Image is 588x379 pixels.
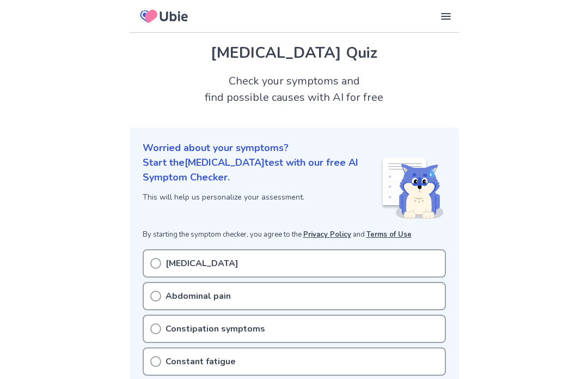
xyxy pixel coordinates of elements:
p: Worried about your symptoms? [143,141,446,155]
p: [MEDICAL_DATA] [166,257,238,270]
p: Start the [MEDICAL_DATA] test with our free AI Symptom Checker. [143,155,381,185]
h1: [MEDICAL_DATA] Quiz [143,41,446,64]
p: Constant fatigue [166,355,236,368]
a: Terms of Use [366,230,412,239]
p: Abdominal pain [166,290,231,303]
p: This will help us personalize your assessment. [143,191,381,203]
img: Shiba [381,158,444,219]
h2: Check your symptoms and find possible causes with AI for free [130,73,459,106]
p: By starting the symptom checker, you agree to the and [143,230,446,240]
a: Privacy Policy [303,230,351,239]
p: Constipation symptoms [166,322,265,335]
